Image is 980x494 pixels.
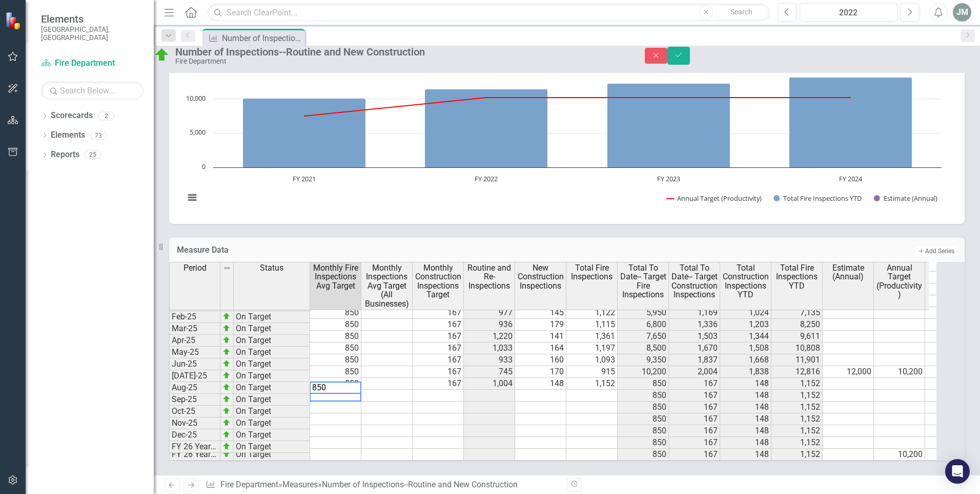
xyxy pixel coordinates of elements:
td: 141 [515,331,566,343]
td: Jun-25 [169,358,220,370]
img: zOikAAAAAElFTkSuQmCC [222,348,231,356]
div: Number of Inspections--Routine and New Construction [222,32,302,45]
img: zOikAAAAAElFTkSuQmCC [222,383,231,391]
td: 10,200 [618,366,669,378]
td: 167 [413,378,464,390]
img: zOikAAAAAElFTkSuQmCC [222,359,231,368]
text: FY 2024 [839,174,863,183]
span: Routine and Re-Inspections [466,263,513,291]
button: Show Annual Target (Productivity) [667,194,762,203]
img: zOikAAAAAElFTkSuQmCC [222,430,231,439]
span: Monthly Construction Inspections Target [415,263,461,299]
td: 167 [413,331,464,343]
td: 167 [669,437,720,449]
td: 1,344 [720,331,771,343]
td: On Target [234,394,310,406]
td: 850 [310,307,361,319]
td: 1,004 [464,378,515,390]
td: Dec-25 [169,429,220,441]
td: 1,152 [771,425,823,437]
td: 148 [720,425,771,437]
span: Total Fire Inspections YTD [773,263,820,291]
div: Chart. Highcharts interactive chart. [179,60,954,214]
td: 850 [310,366,361,378]
td: 850 [618,425,669,437]
td: 160 [515,354,566,366]
td: 850 [618,390,669,402]
span: Status [260,263,283,273]
td: 167 [669,449,720,461]
td: FY 26 Year End [169,449,220,461]
td: 1,152 [771,390,823,402]
span: Annual Target (Productivity) [876,263,923,299]
td: 167 [413,319,464,331]
td: 850 [618,437,669,449]
td: On Target [234,417,310,429]
td: 167 [669,425,720,437]
span: New Construction Inspections [517,263,564,291]
td: 145 [515,307,566,319]
a: Fire Department [41,58,144,69]
span: Search [730,8,752,16]
div: 73 [90,131,107,140]
td: 167 [669,378,720,390]
div: 2022 [803,7,894,19]
td: 9,350 [618,354,669,366]
td: 148 [720,378,771,390]
button: Show Total Fire Inspections YTD [773,194,862,203]
td: 167 [669,402,720,413]
span: Total To Date-- Target Construction Inspections [671,263,718,299]
td: On Target [234,347,310,358]
td: 1,361 [566,331,618,343]
input: Search Below... [41,82,144,100]
td: [DATE]-25 [169,370,220,382]
img: zOikAAAAAElFTkSuQmCC [222,395,231,403]
span: Estimate (Annual) [825,263,871,281]
button: View chart menu, Chart [185,191,199,205]
td: On Target [234,441,310,453]
td: 1,152 [566,378,618,390]
td: 8,250 [771,319,823,331]
span: Period [183,263,207,273]
img: zOikAAAAAElFTkSuQmCC [222,407,231,415]
img: zOikAAAAAElFTkSuQmCC [222,419,231,427]
td: 850 [310,343,361,354]
img: ClearPoint Strategy [5,12,23,30]
td: 850 [310,378,361,390]
a: Fire Department [220,480,278,489]
td: On Target [234,335,310,347]
td: 170 [515,366,566,378]
path: FY 2022, 11,455. Total Fire Inspections YTD. [425,89,548,168]
img: 8DAGhfEEPCf229AAAAAElFTkSuQmCC [223,264,231,272]
td: On Target [234,449,310,461]
td: 10,200 [874,366,925,378]
td: 2,004 [669,366,720,378]
span: Elements [41,13,144,25]
td: 148 [720,449,771,461]
span: Total Fire Inspections [568,263,615,281]
td: 977 [464,307,515,319]
td: 1,093 [566,354,618,366]
td: On Target [234,311,310,323]
td: Mar-25 [169,323,220,335]
td: 1,837 [669,354,720,366]
g: Total Fire Inspections YTD, series 2 of 3. Bar series with 4 bars. [243,78,912,168]
text: 0 [202,162,206,171]
div: » » [206,479,559,491]
td: 12,816 [771,366,823,378]
span: Annual Target (Division Capacity) [927,263,974,299]
img: zOikAAAAAElFTkSuQmCC [222,312,231,320]
button: Show Estimate (Annual) [874,194,937,203]
img: zOikAAAAAElFTkSuQmCC [222,450,231,458]
td: 6,800 [618,319,669,331]
text: FY 2021 [293,174,316,183]
span: Total Construction Inspections YTD [722,263,769,299]
td: 1,152 [771,378,823,390]
small: [GEOGRAPHIC_DATA], [GEOGRAPHIC_DATA] [41,25,144,42]
div: Open Intercom Messenger [945,459,970,484]
div: 25 [85,150,101,159]
td: On Target [234,382,310,394]
td: 9,611 [771,331,823,343]
span: Total To Date-- Target Fire Inspections [620,263,666,299]
button: Add Series [915,246,957,256]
